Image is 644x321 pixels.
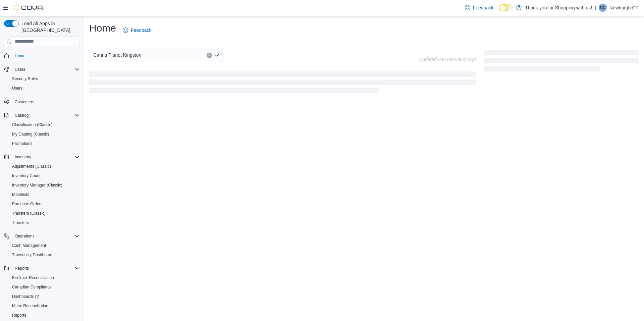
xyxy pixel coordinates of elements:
[9,302,51,310] a: Metrc Reconciliation
[7,129,83,139] button: My Catalog (Classic)
[9,292,80,301] span: Dashboards
[1,152,83,162] button: Inventory
[1,111,83,120] button: Catalog
[12,232,37,240] button: Operations
[12,153,34,161] button: Inventory
[12,182,62,188] span: Inventory Manager (Classic)
[207,53,212,58] button: Clear input
[12,141,33,146] span: Promotions
[89,73,476,94] span: Loading
[7,190,83,199] button: Manifests
[15,67,25,72] span: Users
[9,191,32,199] a: Manifests
[7,311,83,320] button: Reports
[12,153,80,161] span: Inventory
[9,200,45,208] a: Purchase Orders
[15,99,34,105] span: Customers
[7,250,83,260] button: Traceabilty Dashboard
[599,4,607,12] div: Newburgh CP
[9,209,48,217] a: Transfers (Classic)
[9,302,80,310] span: Metrc Reconciliation
[9,283,80,291] span: Canadian Compliance
[9,75,80,83] span: Security Roles
[12,275,54,280] span: BioTrack Reconciliation
[9,140,80,148] span: Promotions
[9,162,54,170] a: Adjustments (Classic)
[12,111,31,119] button: Catalog
[525,4,592,12] p: Thank you for Shopping with us!
[12,173,41,178] span: Inventory Count
[9,121,80,129] span: Classification (Classic)
[1,97,83,107] button: Customers
[9,84,80,92] span: Users
[12,65,28,73] button: Users
[9,200,80,208] span: Purchase Orders
[9,181,80,189] span: Inventory Manager (Classic)
[7,301,83,311] button: Metrc Reconciliation
[7,218,83,227] button: Transfers
[12,232,80,240] span: Operations
[12,220,29,225] span: Transfers
[12,264,32,272] button: Reports
[9,121,55,129] a: Classification (Classic)
[12,131,49,137] span: My Catalog (Classic)
[9,209,80,217] span: Transfers (Classic)
[9,130,52,138] a: My Catalog (Classic)
[1,51,83,61] button: Home
[12,76,38,82] span: Security Roles
[9,292,42,301] a: Dashboards
[9,274,80,282] span: BioTrack Reconciliation
[9,251,55,259] a: Traceabilty Dashboard
[9,242,80,250] span: Cash Management
[12,211,46,216] span: Transfers (Classic)
[1,65,83,74] button: Users
[19,20,80,34] span: Load All Apps in [GEOGRAPHIC_DATA]
[15,113,29,118] span: Catalog
[9,140,35,148] a: Promotions
[609,4,639,12] p: Newburgh CP
[12,86,22,91] span: Users
[7,162,83,171] button: Adjustments (Classic)
[12,52,28,60] a: Home
[484,51,639,73] span: Loading
[12,98,37,106] a: Customers
[473,4,493,11] span: Feedback
[12,122,53,127] span: Classification (Classic)
[93,51,141,59] span: Canna Planet Kingston
[15,233,35,239] span: Operations
[462,1,496,14] a: Feedback
[9,242,49,250] a: Cash Management
[7,84,83,93] button: Users
[9,75,41,83] a: Security Roles
[419,57,476,62] p: Updated 840 minute(s) ago
[12,303,48,309] span: Metrc Reconciliation
[214,53,219,58] button: Open list of options
[9,251,80,259] span: Traceabilty Dashboard
[7,241,83,250] button: Cash Management
[9,130,80,138] span: My Catalog (Classic)
[12,243,46,248] span: Cash Management
[7,209,83,218] button: Transfers (Classic)
[89,21,116,35] h1: Home
[131,27,151,34] span: Feedback
[12,201,43,207] span: Purchase Orders
[499,4,513,11] input: Dark Mode
[9,311,29,319] a: Reports
[7,171,83,180] button: Inventory Count
[7,273,83,282] button: BioTrack Reconciliation
[12,111,80,119] span: Catalog
[9,311,80,319] span: Reports
[13,4,44,11] img: Cova
[7,199,83,209] button: Purchase Orders
[12,98,80,106] span: Customers
[12,164,51,169] span: Adjustments (Classic)
[9,172,80,180] span: Inventory Count
[15,53,25,59] span: Home
[15,154,31,160] span: Inventory
[600,4,605,12] span: NC
[12,313,26,318] span: Reports
[9,191,80,199] span: Manifests
[9,219,80,227] span: Transfers
[9,172,43,180] a: Inventory Count
[9,84,25,92] a: Users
